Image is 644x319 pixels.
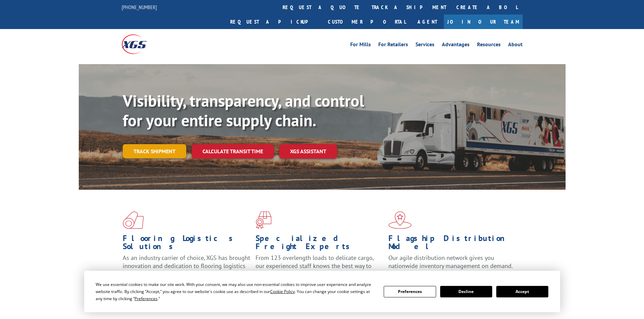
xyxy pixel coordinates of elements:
img: xgs-icon-flagship-distribution-model-red [388,211,412,229]
a: Request a pickup [225,15,323,29]
a: Customer Portal [323,15,411,29]
h1: Flagship Distribution Model [388,234,516,254]
span: Cookie Policy [270,289,295,294]
span: Our agile distribution network gives you nationwide inventory management on demand. [388,254,513,270]
button: Accept [496,286,548,297]
button: Preferences [384,286,436,297]
a: Agent [411,15,444,29]
a: Advantages [442,42,470,49]
a: For Retailers [378,42,408,49]
div: Cookie Consent Prompt [84,271,560,312]
a: Calculate transit time [192,144,274,159]
h1: Flooring Logistics Solutions [123,234,251,254]
a: For Mills [350,42,371,49]
a: Services [415,42,434,49]
a: About [508,42,523,49]
h1: Specialized Freight Experts [256,234,383,254]
div: We use essential cookies to make our site work. With your consent, we may also use non-essential ... [96,281,376,302]
b: Visibility, transparency, and control for your entire supply chain. [123,90,364,131]
p: From 123 overlength loads to delicate cargo, our experienced staff knows the best way to move you... [256,254,383,284]
img: xgs-icon-total-supply-chain-intelligence-red [123,211,144,229]
span: As an industry carrier of choice, XGS has brought innovation and dedication to flooring logistics... [123,254,250,278]
a: XGS ASSISTANT [279,144,337,159]
span: Preferences [135,296,158,301]
button: Decline [440,286,492,297]
a: Track shipment [123,144,186,158]
img: xgs-icon-focused-on-flooring-red [256,211,271,229]
a: Join Our Team [444,15,523,29]
a: Resources [477,42,501,49]
a: [PHONE_NUMBER] [122,4,157,10]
